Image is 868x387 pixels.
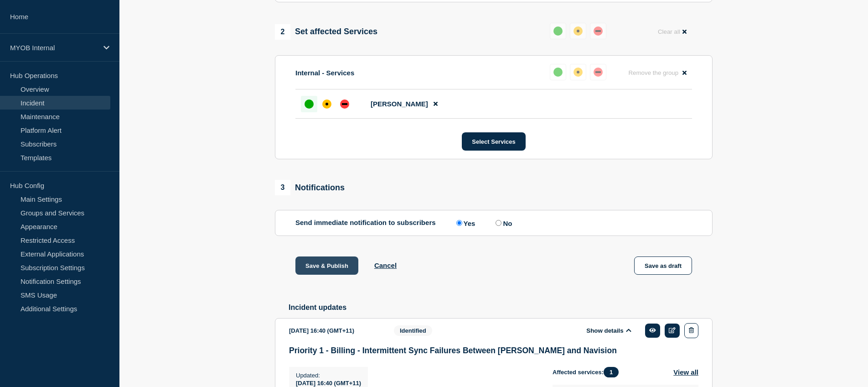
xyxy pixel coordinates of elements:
p: Updated : [296,372,361,379]
div: down [340,99,349,109]
span: Affected services: [553,367,623,377]
button: up [550,64,566,80]
button: Cancel [374,261,397,269]
span: Identified [394,325,432,336]
span: [PERSON_NAME] [371,100,428,108]
button: Clear all [652,23,692,41]
div: down [594,26,603,36]
button: Show details [584,327,634,335]
span: Remove the group [628,69,678,76]
button: affected [570,23,586,39]
button: up [550,23,566,39]
span: [DATE] 16:40 (GMT+11) [296,380,361,387]
button: Remove the group [623,64,692,82]
p: Send immediate notification to subscribers [295,219,436,227]
button: down [590,64,606,80]
div: affected [573,68,583,77]
p: MYOB Internal [10,44,98,52]
span: 3 [275,180,290,195]
div: up [553,68,563,77]
input: No [496,220,501,226]
p: Internal - Services [295,69,354,77]
div: Send immediate notification to subscribers [295,219,692,227]
div: up [553,26,563,36]
h3: Priority 1 - Billing - Intermittent Sync Failures Between [PERSON_NAME] and Navision [289,346,698,356]
button: Select Services [462,132,525,151]
button: View all [673,367,698,377]
button: down [590,23,606,39]
button: Save & Publish [295,256,358,275]
span: 1 [604,367,619,377]
input: Yes [456,220,462,226]
button: affected [570,64,586,80]
div: affected [573,26,583,36]
div: Notifications [275,180,345,195]
div: affected [322,99,331,109]
label: No [493,219,512,227]
div: down [594,68,603,77]
h2: Incident updates [289,303,713,312]
button: Save as draft [634,256,692,275]
div: Set affected Services [275,24,377,40]
div: [DATE] 16:40 (GMT+11) [289,323,380,338]
label: Yes [454,219,475,227]
div: up [305,99,314,109]
span: 2 [275,24,290,40]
